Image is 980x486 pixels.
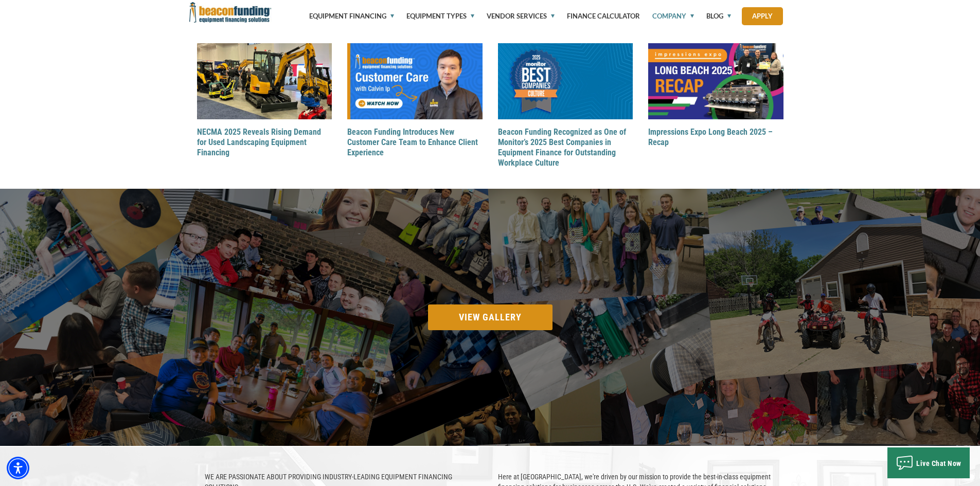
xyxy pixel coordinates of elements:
[916,459,961,467] span: Live Chat Now
[347,43,483,119] img: Beacon Funding Introduces New Customer Care Team to Enhance Client Experience
[347,127,478,157] a: Beacon Funding Introduces New Customer Care Team to Enhance Client Experience
[189,8,272,16] a: Beacon Funding Corporation
[648,127,773,147] a: Impressions Expo Long Beach 2025 – Recap
[197,43,332,119] img: NECMA 2025 Reveals Rising Demand for Used Landscaping Equipment Financing
[742,7,783,25] a: Apply
[648,43,783,119] img: Impressions Expo Long Beach 2025 – Recap
[7,457,29,479] div: Accessibility Menu
[197,127,321,157] a: NECMA 2025 Reveals Rising Demand for Used Landscaping Equipment Financing
[189,2,272,23] img: Beacon Funding Corporation
[498,127,626,168] a: Beacon Funding Recognized as One of Monitor’s 2025 Best Companies in Equipment Finance for Outsta...
[498,43,633,119] img: Beacon Funding Recognized as One of Monitor’s 2025 Best Companies in Equipment Finance for Outsta...
[887,447,970,478] button: Live Chat Now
